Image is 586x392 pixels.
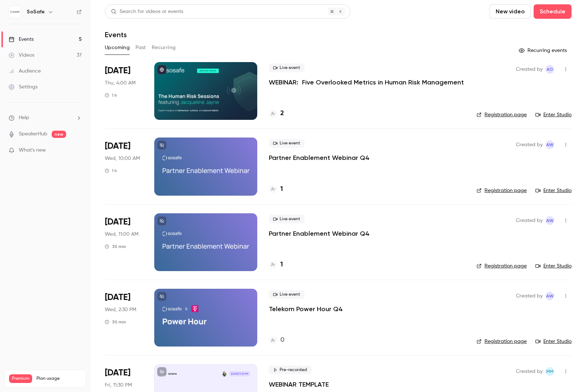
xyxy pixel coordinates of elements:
[269,260,283,270] a: 1
[135,42,146,53] button: Past
[546,292,554,300] span: Alexandra Wasilewski
[269,380,329,389] a: WEBINAR TEMPLATE
[516,367,543,376] span: Created by
[105,65,130,77] span: [DATE]
[269,139,305,148] span: Live event
[535,187,572,194] a: Enter Studio
[105,168,117,174] div: 1 h
[105,292,130,303] span: [DATE]
[229,371,250,376] span: [DATE] 11:30 PM
[269,109,284,118] a: 2
[535,338,572,345] a: Enter Studio
[222,371,227,376] img: Jacqueline Jayne
[105,231,138,238] span: Wed, 11:00 AM
[19,130,47,138] a: SpeakerHub
[546,65,554,74] span: Alba Oni
[19,147,46,154] span: What's new
[36,376,81,382] span: Plan usage
[105,382,132,389] span: Fri, 11:30 PM
[546,216,553,225] span: AW
[105,79,135,87] span: Thu, 4:00 AM
[105,319,126,325] div: 30 min
[52,131,66,138] span: new
[105,155,140,162] span: Wed, 10:00 AM
[477,111,527,118] a: Registration page
[269,290,305,299] span: Live event
[269,366,311,374] span: Pre-recorded
[27,8,45,16] h6: SoSafe
[105,216,130,228] span: [DATE]
[516,216,543,225] span: Created by
[490,4,531,19] button: New video
[534,4,572,19] button: Schedule
[152,42,176,53] button: Recurring
[547,65,553,74] span: AO
[9,83,38,91] div: Settings
[546,140,554,149] span: Alexandra Wasilewski
[269,78,464,87] a: WEBINAR: Five Overlooked Metrics in Human Risk Management
[280,184,283,194] h4: 1
[516,65,543,74] span: Created by
[516,140,543,149] span: Created by
[105,42,130,53] button: Upcoming
[105,138,143,195] div: Nov 12 Wed, 10:00 AM (Europe/Berlin)
[546,140,553,149] span: AW
[105,30,127,39] h1: Events
[477,187,527,194] a: Registration page
[9,52,34,59] div: Videos
[105,213,143,271] div: Nov 12 Wed, 11:00 AM (Europe/Berlin)
[546,367,554,376] span: Max Mertznich
[105,62,143,120] div: Sep 25 Thu, 12:00 PM (Australia/Sydney)
[269,229,370,238] a: Partner Enablement Webinar Q4
[105,244,126,249] div: 30 min
[516,45,572,56] button: Recurring events
[269,153,370,162] a: Partner Enablement Webinar Q4
[280,335,284,345] h4: 0
[9,114,82,122] li: help-dropdown-opener
[477,262,527,270] a: Registration page
[105,367,130,379] span: [DATE]
[546,367,553,376] span: MM
[168,372,177,376] p: SoSafe
[111,8,183,16] div: Search for videos or events
[269,64,305,72] span: Live event
[19,114,29,122] span: Help
[269,184,283,194] a: 1
[280,260,283,270] h4: 1
[9,67,41,75] div: Audience
[546,292,553,300] span: AW
[269,215,305,223] span: Live event
[105,306,136,313] span: Wed, 2:30 PM
[105,289,143,347] div: Nov 12 Wed, 2:30 PM (Europe/Berlin)
[9,36,34,43] div: Events
[477,338,527,345] a: Registration page
[105,92,117,98] div: 1 h
[105,140,130,152] span: [DATE]
[269,305,343,313] a: Telekom Power Hour Q4
[535,262,572,270] a: Enter Studio
[516,292,543,300] span: Created by
[9,374,32,383] span: Premium
[269,335,284,345] a: 0
[9,6,21,18] img: SoSafe
[280,109,284,118] h4: 2
[535,111,572,118] a: Enter Studio
[546,216,554,225] span: Alexandra Wasilewski
[73,147,82,154] iframe: Noticeable Trigger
